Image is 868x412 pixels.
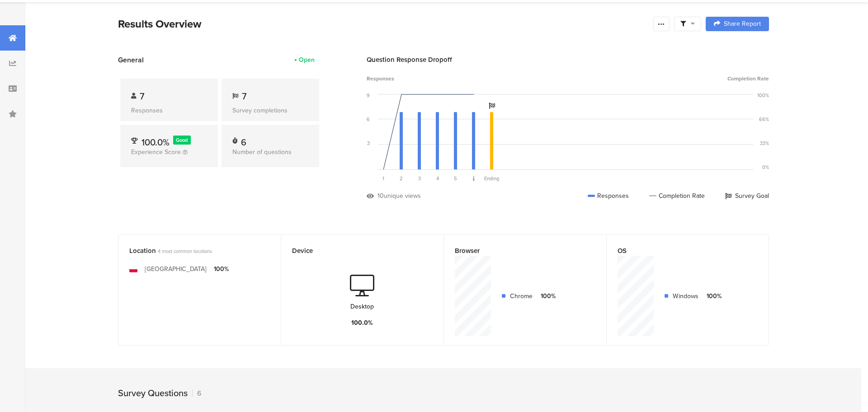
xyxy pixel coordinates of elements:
[757,92,769,99] div: 100%
[351,318,373,328] div: 100.0%
[618,246,743,256] div: OS
[241,136,246,145] div: 6
[140,89,144,103] span: 7
[454,175,457,182] span: 5
[760,140,769,147] div: 33%
[483,175,501,182] div: Ending
[724,21,761,27] span: Share Report
[367,92,370,99] div: 9
[232,147,292,157] span: Number of questions
[510,291,533,301] div: Chrome
[118,55,144,65] span: General
[367,75,394,83] span: Responses
[455,246,580,256] div: Browser
[706,291,722,301] div: 100%
[489,103,495,109] i: Survey Goal
[377,191,384,201] div: 10
[540,291,556,301] div: 100%
[367,116,370,123] div: 6
[588,191,629,201] div: Responses
[131,147,181,157] span: Experience Score
[214,264,229,274] div: 100%
[649,191,705,201] div: Completion Rate
[673,291,698,301] div: Windows
[725,191,769,201] div: Survey Goal
[384,191,421,201] div: unique views
[299,55,315,65] div: Open
[436,175,439,182] span: 4
[232,106,308,115] div: Survey completions
[400,175,403,182] span: 2
[382,175,384,182] span: 1
[192,388,202,398] div: 6
[131,106,207,115] div: Responses
[367,55,769,65] div: Question Response Dropoff
[145,264,207,274] div: [GEOGRAPHIC_DATA]
[292,246,418,256] div: Device
[142,136,170,149] span: 100.0%
[762,164,769,171] div: 0%
[367,140,370,147] div: 3
[418,175,421,182] span: 3
[158,248,212,255] span: 4 most common locations
[118,386,188,400] div: Survey Questions
[242,89,246,103] span: 7
[129,246,255,256] div: Location
[727,75,769,83] span: Completion Rate
[350,302,374,311] div: Desktop
[176,136,188,144] span: Good
[759,116,769,123] div: 66%
[118,16,649,32] div: Results Overview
